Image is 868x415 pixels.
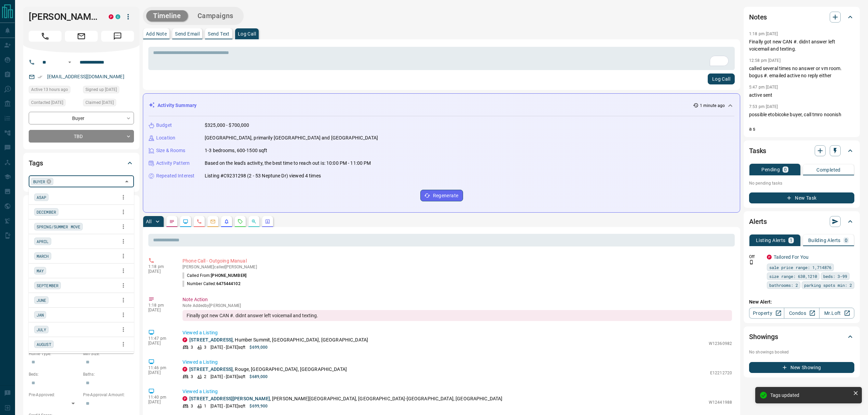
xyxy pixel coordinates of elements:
[156,172,194,179] p: Repeated Interest
[749,331,778,342] h2: Showings
[224,219,229,224] svg: Listing Alerts
[175,31,200,36] p: Send Email
[109,14,113,19] div: property.ca
[709,399,732,405] p: W12441988
[205,147,268,154] p: 1-3 bedrooms, 600-1500 sqft
[29,371,80,377] p: Beds:
[148,269,172,274] p: [DATE]
[238,219,243,224] svg: Requests
[210,219,216,224] svg: Emails
[790,238,792,243] p: 1
[189,337,233,343] a: [STREET_ADDRESS]
[749,192,854,203] button: New Task
[83,351,134,357] p: Min Size:
[182,296,732,303] p: Note Action
[204,344,206,350] p: 3
[31,86,68,93] span: Active 13 hours ago
[205,172,321,179] p: Listing #C9231298 (2 - 53 Neptune Dr) viewed 4 times
[749,260,754,265] svg: Push Notification Only
[191,374,193,380] p: 3
[83,86,134,95] div: Sun Aug 18 2024
[769,273,817,280] span: size range: 630,1210
[708,73,735,84] button: Log Call
[249,403,268,409] p: $699,900
[191,10,240,22] button: Campaigns
[37,326,46,333] span: JULY
[756,238,786,243] p: Listing Alerts
[196,219,202,224] svg: Calls
[146,10,188,22] button: Timeline
[148,303,172,308] p: 1:18 pm
[749,65,854,79] p: called several times no answer or vm room. bogus #. emailed active no reply either
[29,130,134,143] div: TBD
[205,160,371,167] p: Based on the lead's activity, the best time to reach out is: 10:00 PM - 11:00 PM
[85,86,117,93] span: Signed up [DATE]
[33,178,45,185] span: BUYER
[208,31,230,36] p: Send Text
[216,281,241,286] span: 6475444102
[66,58,74,66] button: Open
[85,99,114,106] span: Claimed [DATE]
[183,219,188,224] svg: Lead Browsing Activity
[156,147,186,154] p: Size & Rooms
[37,282,58,289] span: SEPTEMBER
[238,31,256,36] p: Log Call
[83,392,134,398] p: Pre-Approval Amount:
[749,104,778,109] p: 7:53 pm [DATE]
[31,178,53,185] div: BUYER
[774,254,809,260] a: Tailored For You
[204,403,206,409] p: 1
[182,367,187,372] div: property.ca
[29,86,80,95] div: Mon Oct 13 2025
[37,253,49,259] span: MARCH
[156,122,172,129] p: Budget
[749,12,767,23] h2: Notes
[182,272,246,279] p: Called From:
[182,265,732,269] p: [PERSON_NAME] called [PERSON_NAME]
[784,167,787,172] p: 0
[205,122,249,129] p: $325,000 - $700,000
[823,273,847,280] span: beds: 3-99
[158,102,196,109] p: Activity Summary
[148,370,172,375] p: [DATE]
[29,351,80,357] p: Home Type:
[749,308,784,319] a: Property
[169,219,175,224] svg: Notes
[189,395,502,402] p: , [PERSON_NAME][GEOGRAPHIC_DATA], [GEOGRAPHIC_DATA]-[GEOGRAPHIC_DATA], [GEOGRAPHIC_DATA]
[749,92,854,99] p: active sent
[182,388,732,395] p: Viewed a Listing
[182,359,732,366] p: Viewed a Listing
[749,143,854,159] div: Tasks
[191,344,193,350] p: 3
[700,103,725,109] p: 1 minute ago
[37,238,49,245] span: APRIL
[31,99,63,106] span: Contacted [DATE]
[749,145,766,156] h2: Tasks
[749,38,854,53] p: Finally got new CAN #. didnt answer left voicemail and texting.
[148,400,172,404] p: [DATE]
[37,341,51,348] span: AUGUST
[146,31,167,36] p: Add Note
[38,75,42,79] svg: Email Verified
[122,177,132,186] button: Close
[189,366,347,373] p: , Rouge, [GEOGRAPHIC_DATA], [GEOGRAPHIC_DATA]
[749,254,763,260] p: Off
[29,155,134,171] div: Tags
[182,281,241,287] p: Number Called:
[749,9,854,25] div: Notes
[249,344,268,350] p: $699,000
[189,396,270,401] a: [STREET_ADDRESS][PERSON_NAME]
[804,282,852,289] span: parking spots min: 2
[153,50,730,67] textarea: To enrich screen reader interactions, please activate Accessibility in Grammarly extension settings
[182,257,732,265] p: Phone Call - Outgoing Manual
[148,336,172,341] p: 11:47 pm
[770,392,850,398] div: Tags updated
[749,216,767,227] h2: Alerts
[37,311,44,318] span: JAN
[156,160,190,167] p: Activity Pattern
[710,370,732,376] p: E12212720
[37,297,46,304] span: JUNE
[784,308,819,319] a: Condos
[767,255,772,259] div: property.ca
[211,403,245,409] p: [DATE] - [DATE] sqft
